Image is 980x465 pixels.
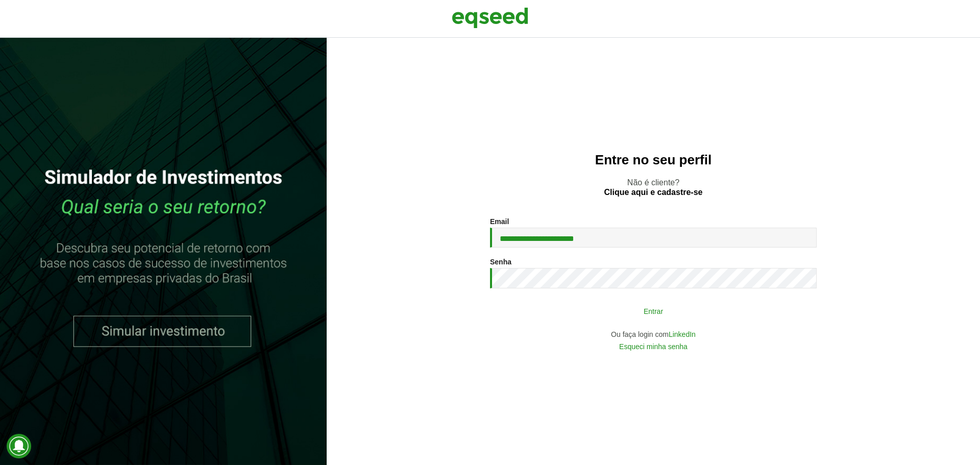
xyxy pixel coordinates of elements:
img: EqSeed Logo [452,5,528,31]
h2: Entre no seu perfil [347,153,960,167]
label: Senha [490,258,511,265]
a: LinkedIn [669,331,696,338]
button: Entrar [521,301,786,321]
a: Esqueci minha senha [619,343,688,350]
div: Ou faça login com [490,331,817,338]
label: Email [490,218,509,225]
p: Não é cliente? [347,178,960,197]
a: Clique aqui e cadastre-se [604,188,703,197]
